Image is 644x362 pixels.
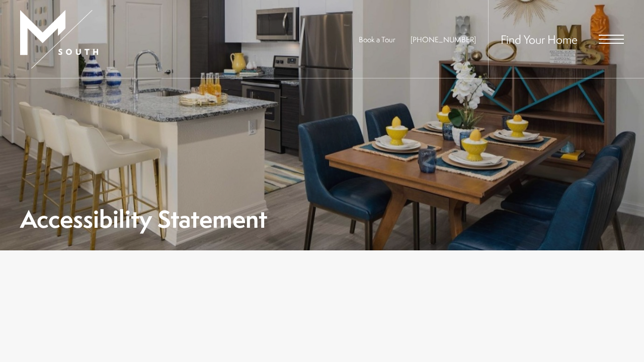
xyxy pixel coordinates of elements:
a: Find Your Home [501,31,578,47]
a: Call Us at 813-570-8014 [411,34,476,45]
img: MSouth [20,10,98,68]
h1: Accessibility Statement [20,208,267,230]
button: Open Menu [599,35,624,44]
span: [PHONE_NUMBER] [411,34,476,45]
a: Book a Tour [359,34,395,45]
